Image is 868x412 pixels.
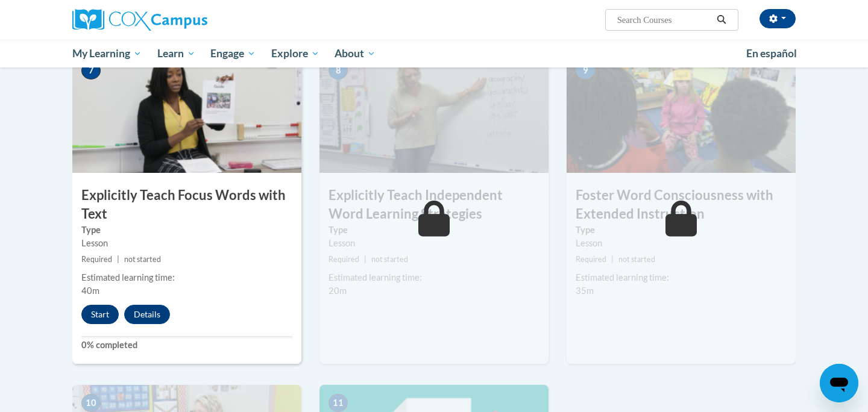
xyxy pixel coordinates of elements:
[820,364,858,402] iframe: Button to launch messaging window
[567,186,796,223] h3: Foster Word Consciousness with Extended Instruction
[576,286,594,296] span: 35m
[81,237,292,250] div: Lesson
[124,305,170,324] button: Details
[329,394,348,412] span: 11
[746,47,797,60] span: En español
[210,46,256,61] span: Engage
[54,40,814,67] div: Main menu
[81,61,101,80] span: 7
[738,41,805,66] a: En español
[81,305,119,324] button: Start
[149,40,203,67] a: Learn
[81,255,112,264] span: Required
[618,255,655,264] span: not started
[371,255,408,264] span: not started
[327,40,384,67] a: About
[576,223,787,237] label: Type
[319,186,549,223] h3: Explicitly Teach Independent Word Learning Strategies
[319,52,549,173] img: Course Image
[576,271,787,284] div: Estimated learning time:
[117,255,119,264] span: |
[335,46,376,61] span: About
[329,271,539,284] div: Estimated learning time:
[72,186,301,223] h3: Explicitly Teach Focus Words with Text
[576,61,595,80] span: 9
[567,52,796,173] img: Course Image
[81,223,292,237] label: Type
[124,255,161,264] span: not started
[271,46,319,61] span: Explore
[81,286,99,296] span: 40m
[329,237,539,250] div: Lesson
[329,286,347,296] span: 20m
[64,40,149,67] a: My Learning
[203,40,263,67] a: Engage
[72,52,301,173] img: Course Image
[72,46,142,61] span: My Learning
[759,9,796,28] button: Account Settings
[81,271,292,284] div: Estimated learning time:
[81,339,292,352] label: 0% completed
[263,40,327,67] a: Explore
[364,255,366,264] span: |
[329,223,539,237] label: Type
[157,46,195,61] span: Learn
[72,9,207,31] img: Cox Campus
[81,394,101,412] span: 10
[712,13,731,27] button: Search
[576,255,606,264] span: Required
[72,9,301,31] a: Cox Campus
[576,237,787,250] div: Lesson
[611,255,614,264] span: |
[329,61,348,80] span: 8
[616,13,712,27] input: Search Courses
[329,255,359,264] span: Required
